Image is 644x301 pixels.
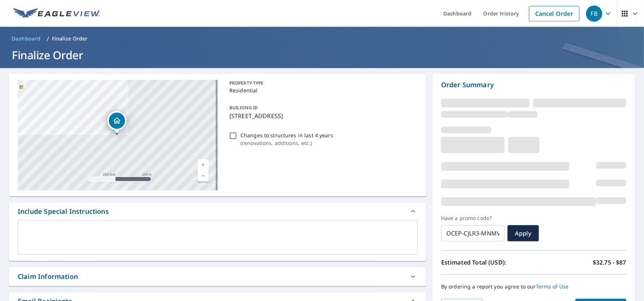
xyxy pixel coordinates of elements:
p: By ordering a report you agree to our [441,283,626,290]
div: FB [586,6,602,22]
p: Changes to structures in last 4 years [240,131,333,139]
a: Terms of Use [536,283,569,290]
nav: breadcrumb [9,33,635,45]
div: Include Special Instructions [9,202,426,220]
p: Finalize Order [52,35,88,42]
p: BUILDING ID [229,105,258,111]
a: Cancel Order [529,6,579,21]
div: Dropped pin, building 1, Residential property, 4406 Egret Dr Seabrook, TX 77586 [107,111,127,134]
a: Dashboard [9,33,44,45]
p: Residential [229,86,415,94]
label: Have a promo code? [441,215,505,222]
span: Dashboard [12,35,41,42]
p: ( renovations, additions, etc. ) [240,139,333,147]
img: EV Logo [13,8,100,19]
p: $32.75 - $87 [593,258,626,267]
p: PROPERTY TYPE [229,80,415,86]
p: Order Summary [441,80,626,90]
p: Estimated Total (USD): [441,258,534,267]
div: Claim Information [18,272,78,281]
div: Claim Information [9,267,426,286]
h1: Finalize Order [9,47,635,63]
a: Current Level 17, Zoom Out [198,170,209,181]
button: Apply [508,225,539,241]
div: Include Special Instructions [18,206,109,216]
span: Apply [513,229,533,237]
li: / [47,34,49,43]
p: [STREET_ADDRESS] [229,111,415,120]
a: Current Level 17, Zoom In [198,159,209,170]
